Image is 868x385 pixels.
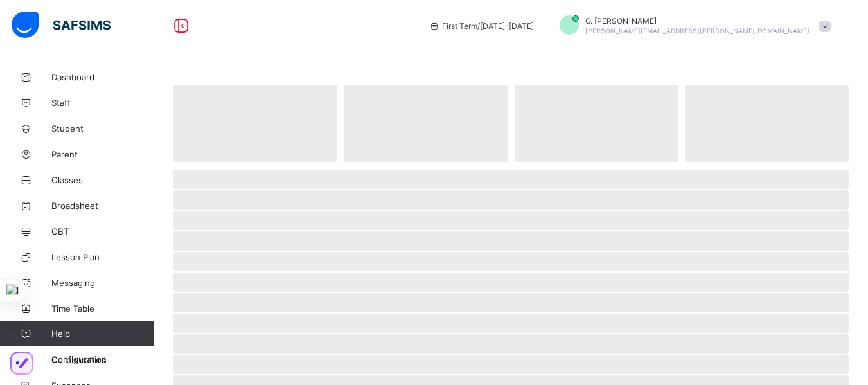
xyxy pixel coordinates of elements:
[173,355,849,374] span: ‌
[173,231,849,251] span: ‌
[51,149,154,159] span: Parent
[51,328,154,339] span: Help
[344,85,508,162] span: ‌
[51,72,154,82] span: Dashboard
[173,85,337,162] span: ‌
[51,201,154,211] span: Broadsheet
[173,273,849,292] span: ‌
[547,15,837,37] div: O.Ajayi
[173,252,849,271] span: ‌
[515,85,678,162] span: ‌
[51,123,154,134] span: Student
[51,175,154,185] span: Classes
[173,211,849,230] span: ‌
[173,170,849,189] span: ‌
[173,334,849,354] span: ‌
[51,98,154,108] span: Staff
[51,226,154,237] span: CBT
[51,278,154,288] span: Messaging
[51,354,154,364] span: Configuration
[429,21,534,31] span: session/term information
[173,293,849,312] span: ‌
[173,190,849,210] span: ‌
[585,16,810,26] span: O. [PERSON_NAME]
[12,12,111,39] img: safsims
[173,314,849,333] span: ‌
[51,252,154,262] span: Lesson Plan
[585,27,810,35] span: [PERSON_NAME][EMAIL_ADDRESS][PERSON_NAME][DOMAIN_NAME]
[51,303,154,314] span: Time Table
[685,85,849,162] span: ‌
